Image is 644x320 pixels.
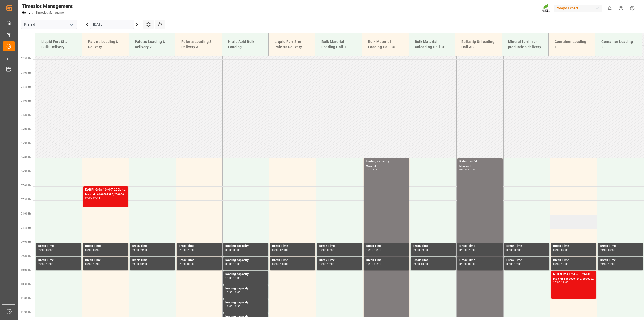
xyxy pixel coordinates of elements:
[21,212,31,215] span: 08:00 Hr
[92,197,93,199] div: -
[366,37,405,52] div: Bulk Material Loading Hall 3C
[553,272,594,277] div: NTC N-MAX 24-5-5 25KG (x42) INT MTO
[133,37,171,52] div: Paletts Loading & Delivery 2
[319,263,326,265] div: 09:30
[272,249,279,251] div: 09:00
[373,249,374,251] div: -
[327,249,334,251] div: 09:30
[132,244,173,249] div: Break Time
[38,263,45,265] div: 09:30
[225,291,233,293] div: 10:30
[132,263,139,265] div: 09:30
[225,249,233,251] div: 09:00
[607,263,608,265] div: -
[554,3,604,13] button: Compo Expert
[506,258,547,263] div: Break Time
[514,249,522,251] div: 09:30
[179,249,186,251] div: 09:00
[225,272,266,277] div: loading capacity
[179,244,220,249] div: Break Time
[560,263,561,265] div: -
[604,3,615,14] button: show 0 new notifications
[85,187,126,192] div: KABRI Grün 10-4-7 200L (x4) DE,ENKABRI blau 8-8-6 200L (x4) DE,ENKabri blau 8-8-6 20L (x48) DE,EN...
[92,263,93,265] div: -
[225,277,233,279] div: 10:00
[86,37,125,52] div: Paletts Loading & Delivery 1
[22,11,30,14] a: Home
[506,249,514,251] div: 09:00
[561,281,569,283] div: 11:00
[21,297,31,300] span: 11:00 Hr
[421,263,428,265] div: 10:00
[553,37,591,52] div: Container Loading 1
[600,249,607,251] div: 09:00
[459,244,500,249] div: Break Time
[413,249,420,251] div: 09:00
[366,168,373,171] div: 06:00
[226,37,265,52] div: Nitric Acid Bulk Loading
[599,37,638,52] div: Container Loading 2
[272,244,313,249] div: Break Time
[607,249,608,251] div: -
[186,249,187,251] div: -
[553,277,594,281] div: Main ref : 4500001343, 2000001681
[421,249,428,251] div: 09:30
[553,263,560,265] div: 09:30
[233,277,233,279] div: -
[85,244,126,249] div: Break Time
[459,258,500,263] div: Break Time
[420,249,421,251] div: -
[366,244,407,249] div: Break Time
[93,249,100,251] div: 09:30
[21,85,31,88] span: 03:30 Hr
[85,258,126,263] div: Break Time
[90,20,134,29] input: DD.MM.YYYY
[319,258,360,263] div: Break Time
[179,37,218,52] div: Paletts Loading & Delivery 3
[366,249,373,251] div: 09:00
[272,263,279,265] div: 09:30
[233,291,233,293] div: -
[608,249,615,251] div: 09:30
[366,164,407,168] div: Main ref : ,
[467,263,467,265] div: -
[225,263,233,265] div: 09:30
[468,249,475,251] div: 09:30
[513,249,514,251] div: -
[85,197,92,199] div: 07:00
[374,168,381,171] div: 21:00
[273,37,311,52] div: Liquid Fert Site Paletts Delivery
[187,249,194,251] div: 09:30
[139,249,140,251] div: -
[21,311,31,314] span: 11:30 Hr
[21,71,31,74] span: 03:00 Hr
[38,258,79,263] div: Break Time
[233,277,241,279] div: 10:30
[21,184,31,187] span: 07:00 Hr
[374,263,381,265] div: 10:00
[186,263,187,265] div: -
[319,37,358,52] div: Bulk Material Loading Hall 1
[132,258,173,263] div: Break Time
[45,263,46,265] div: -
[187,263,194,265] div: 10:00
[233,305,233,307] div: -
[21,99,31,102] span: 04:00 Hr
[233,263,241,265] div: 10:00
[608,263,615,265] div: 10:00
[413,37,451,52] div: Bulk Material Unloading Hall 3B
[93,263,100,265] div: 10:00
[39,37,78,52] div: Liquid Fert Site Bulk Delivery
[21,198,31,201] span: 07:30 Hr
[179,258,220,263] div: Break Time
[280,263,288,265] div: 10:00
[506,244,547,249] div: Break Time
[459,263,467,265] div: 09:30
[319,249,326,251] div: 09:00
[326,249,327,251] div: -
[85,192,126,197] div: Main ref : 6100002396, 2000001900
[553,249,560,251] div: 09:00
[413,263,420,265] div: 09:30
[514,263,522,265] div: 10:00
[279,263,280,265] div: -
